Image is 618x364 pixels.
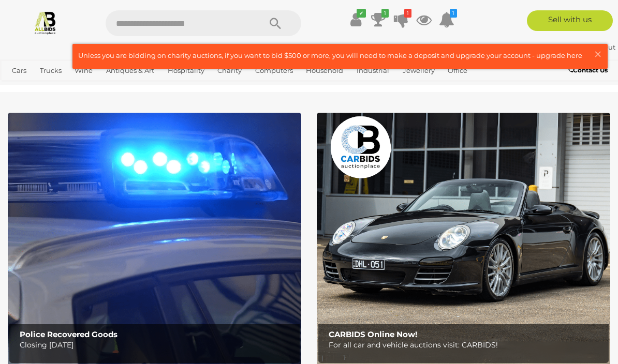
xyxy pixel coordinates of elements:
[556,43,582,51] a: Trays
[404,9,411,18] i: 1
[102,62,158,79] a: Antiques & Art
[444,62,472,79] a: Office
[164,62,209,79] a: Hospitality
[393,10,409,29] a: 1
[20,339,295,352] p: Closing [DATE]
[439,10,454,29] a: 1
[399,62,439,79] a: Jewellery
[568,66,608,74] b: Contact Us
[33,10,57,35] img: Allbids.com.au
[568,65,610,76] a: Contact Us
[381,9,389,18] i: 1
[348,10,363,29] a: ✔
[352,62,393,79] a: Industrial
[70,62,97,79] a: Wine
[42,79,124,96] a: [GEOGRAPHIC_DATA]
[251,62,297,79] a: Computers
[8,62,31,79] a: Cars
[329,329,417,339] b: CARBIDS Online Now!
[582,43,584,51] span: |
[371,10,386,29] a: 1
[593,44,602,64] span: ×
[450,9,457,18] i: 1
[527,10,613,31] a: Sell with us
[357,9,366,18] i: ✔
[8,79,37,96] a: Sports
[302,62,347,79] a: Household
[329,339,604,352] p: For all car and vehicle auctions visit: CARBIDS!
[556,43,580,51] strong: Trays
[213,62,246,79] a: Charity
[36,62,66,79] a: Trucks
[249,10,301,36] button: Search
[20,329,117,339] b: Police Recovered Goods
[585,43,615,51] a: Sign Out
